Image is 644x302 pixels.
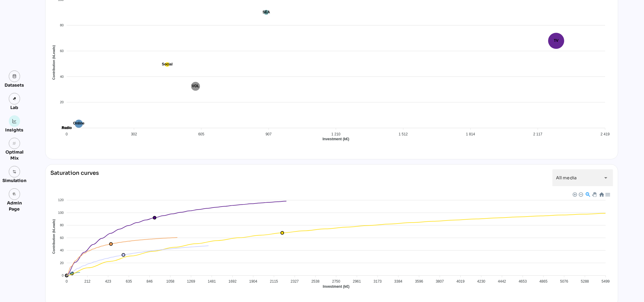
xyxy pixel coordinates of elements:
tspan: 3173 [374,280,382,284]
tspan: 0 [62,274,64,277]
div: Menu [605,192,610,197]
i: arrow_drop_down [602,174,609,181]
tspan: 1481 [208,280,216,284]
text: Investment (k€) [323,137,349,141]
tspan: 3384 [394,280,402,284]
tspan: 20 [60,101,63,104]
tspan: 4019 [456,280,465,284]
tspan: 0 [66,132,68,136]
tspan: 0 [66,280,68,284]
tspan: 2327 [291,280,299,284]
tspan: 605 [198,132,204,136]
img: graph.svg [12,119,17,123]
div: Zoom Out [578,192,583,196]
tspan: 80 [60,224,63,227]
tspan: 907 [266,132,272,136]
tspan: 120 [58,198,63,202]
tspan: 5499 [602,280,610,284]
tspan: 1 512 [399,132,408,136]
tspan: 4653 [519,280,527,284]
tspan: 2538 [311,280,320,284]
div: Lab [8,105,21,111]
tspan: 212 [84,280,90,284]
tspan: 20 [60,261,63,265]
tspan: 5076 [560,280,568,284]
tspan: 0 [62,126,64,130]
div: Datasets [5,82,24,88]
tspan: 100 [58,211,63,214]
div: Zoom In [572,192,577,196]
div: Admin Page [2,200,26,212]
tspan: 60 [60,49,63,53]
text: Contribution (kLeads) [52,219,56,254]
tspan: 4442 [498,280,506,284]
div: Reset Zoom [599,192,604,197]
i: grain [12,141,17,146]
tspan: 423 [105,280,111,284]
div: Insights [5,127,24,133]
text: Contribution (kLeads) [52,45,56,80]
text: Investment (k€) [323,284,350,289]
div: Optimal Mix [2,149,26,161]
tspan: 1058 [166,280,175,284]
tspan: 80 [60,23,63,27]
tspan: 40 [60,75,63,78]
tspan: 2 419 [601,132,610,136]
div: Selection Zoom [585,192,590,197]
tspan: 635 [126,280,132,284]
tspan: 1269 [187,280,195,284]
tspan: 2961 [353,280,361,284]
tspan: 1 814 [466,132,475,136]
tspan: 60 [60,236,63,240]
tspan: 1692 [229,280,237,284]
tspan: 3596 [415,280,423,284]
div: Saturation curves [50,169,99,186]
i: admin_panel_settings [12,192,17,196]
img: data.svg [12,74,17,78]
tspan: 302 [131,132,137,136]
tspan: 2750 [332,280,340,284]
tspan: 1 210 [331,132,341,136]
span: All media [556,175,577,181]
tspan: 3807 [436,280,444,284]
img: lab.svg [12,97,17,101]
tspan: 40 [60,248,63,252]
tspan: 2115 [270,280,278,284]
img: settings.svg [12,170,17,174]
div: Panning [592,192,596,196]
tspan: 4230 [477,280,485,284]
div: Simulation [2,178,26,184]
tspan: 2 117 [533,132,542,136]
tspan: 5288 [581,280,589,284]
tspan: 846 [147,280,153,284]
tspan: 4865 [539,280,547,284]
tspan: 1904 [249,280,257,284]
